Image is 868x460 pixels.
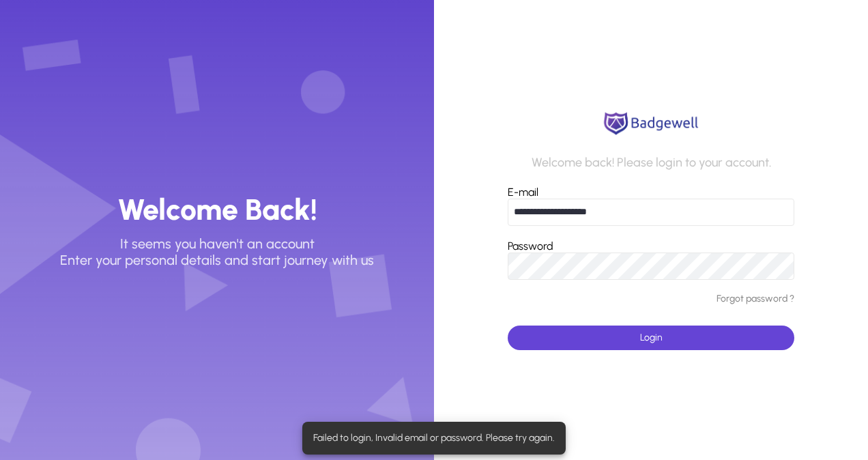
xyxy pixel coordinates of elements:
[717,293,794,305] a: Forgot password ?
[117,192,317,228] h3: Welcome Back!
[640,332,663,343] span: Login
[508,186,538,199] label: E-mail
[302,422,560,455] div: Failed to login, Invalid email or password. Please try again.
[60,252,374,268] p: Enter your personal details and start journey with us
[120,235,315,252] p: It seems you haven't an account
[532,156,771,171] p: Welcome back! Please login to your account.
[600,110,702,137] img: logo.png
[508,326,794,350] button: Login
[508,240,553,253] label: Password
